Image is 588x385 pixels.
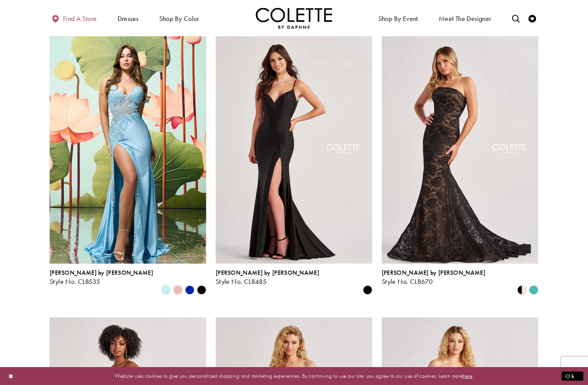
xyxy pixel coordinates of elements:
a: Visit Colette by Daphne Style No. CL8670 Page [382,36,538,264]
i: Royal Blue [185,285,194,295]
a: here [463,372,472,380]
a: Visit Home Page [256,8,332,29]
span: Shop By Event [378,15,418,23]
i: Rose Gold [173,285,183,295]
a: Find a store [50,8,99,29]
a: Visit Colette by Daphne Style No. CL8485 Page [216,36,372,264]
a: Toggle search [510,8,522,29]
span: Shop by color [157,8,201,29]
span: Find a store [63,15,97,23]
span: [PERSON_NAME] by [PERSON_NAME] [216,269,319,277]
div: Colette by Daphne Style No. CL8670 [382,269,485,285]
i: Black/Nude [517,285,527,295]
a: Visit Colette by Daphne Style No. CL8535 Page [50,36,206,264]
button: Close Dialog [5,369,18,383]
i: Turquoise [529,285,538,295]
span: Style No. CL8535 [50,277,100,286]
div: Colette by Daphne Style No. CL8535 [50,269,153,285]
span: Shop By Event [376,8,420,29]
a: Check Wishlist [527,8,538,29]
button: Submit Dialog [562,371,583,381]
span: Dresses [116,8,141,29]
i: Black [197,285,206,295]
span: Dresses [118,15,139,23]
img: Colette by Daphne [256,8,332,29]
span: [PERSON_NAME] by [PERSON_NAME] [382,269,485,277]
span: Style No. CL8670 [382,277,433,286]
p: Website uses cookies to give you personalized shopping and marketing experiences. By continuing t... [55,371,533,381]
a: Meet the designer [437,8,493,29]
div: Colette by Daphne Style No. CL8485 [216,269,319,285]
span: Shop by color [159,15,199,23]
i: Light Blue [162,285,171,295]
span: Style No. CL8485 [216,277,267,286]
i: Black [363,285,372,295]
span: [PERSON_NAME] by [PERSON_NAME] [50,269,153,277]
span: Meet the designer [439,15,491,23]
